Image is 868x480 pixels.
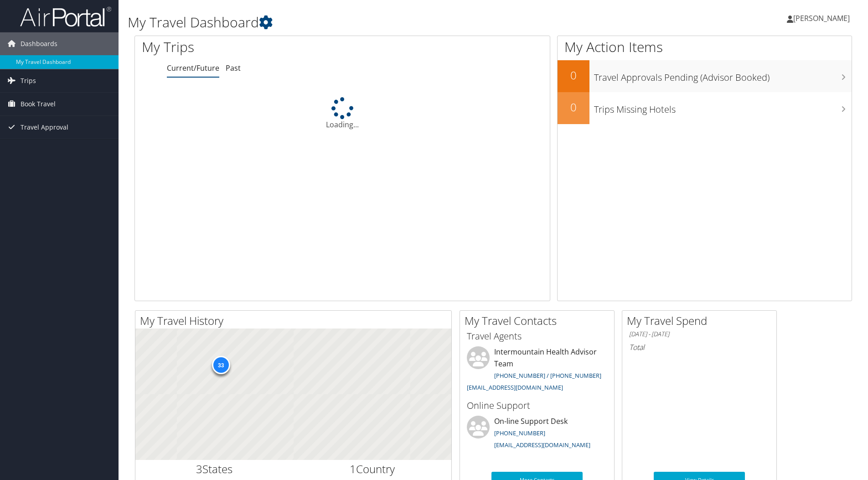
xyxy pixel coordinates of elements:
[467,399,607,412] h3: Online Support
[558,37,852,57] h1: My Action Items
[465,313,614,329] h2: My Travel Contacts
[462,346,612,395] li: Intermountain Health Advisor Team
[128,13,615,32] h1: My Travel Dashboard
[196,461,202,476] span: 3
[21,69,36,92] span: Trips
[467,330,607,343] h3: Travel Agents
[629,330,770,339] h6: [DATE] - [DATE]
[167,63,219,73] a: Current/Future
[21,116,68,139] span: Travel Approval
[21,93,56,115] span: Book Travel
[135,97,550,130] div: Loading...
[793,13,850,23] span: [PERSON_NAME]
[787,5,859,32] a: [PERSON_NAME]
[462,416,612,453] li: On-line Support Desk
[594,99,852,116] h3: Trips Missing Hotels
[558,68,589,83] h2: 0
[300,461,445,477] h2: Country
[594,67,852,84] h3: Travel Approvals Pending (Advisor Booked)
[627,313,776,329] h2: My Travel Spend
[494,371,601,380] a: [PHONE_NUMBER] / [PHONE_NUMBER]
[558,60,852,92] a: 0Travel Approvals Pending (Advisor Booked)
[20,6,111,27] img: airportal-logo.png
[142,37,370,57] h1: My Trips
[558,99,589,115] h2: 0
[212,356,230,374] div: 33
[629,342,770,352] h6: Total
[142,461,287,477] h2: States
[494,441,590,449] a: [EMAIL_ADDRESS][DOMAIN_NAME]
[558,92,852,124] a: 0Trips Missing Hotels
[226,63,241,73] a: Past
[350,461,356,476] span: 1
[21,32,57,55] span: Dashboards
[494,429,545,437] a: [PHONE_NUMBER]
[140,313,451,329] h2: My Travel History
[467,383,563,391] a: [EMAIL_ADDRESS][DOMAIN_NAME]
